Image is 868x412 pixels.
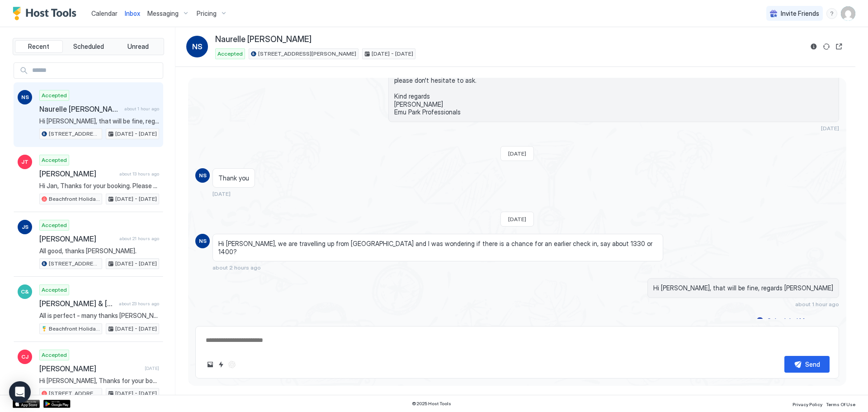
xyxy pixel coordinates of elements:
button: Scheduled [65,40,113,53]
span: about 21 hours ago [119,236,159,242]
a: Terms Of Use [826,399,855,408]
span: Privacy Policy [793,402,822,407]
span: [PERSON_NAME] [39,234,116,243]
input: Input Field [28,63,163,78]
a: Inbox [125,9,140,18]
span: Hi [PERSON_NAME], Thanks for your booking. Please come to [GEOGRAPHIC_DATA], [STREET_ADDRESS][PER... [39,377,159,385]
span: [DATE] - [DATE] [115,195,157,203]
span: [DATE] - [DATE] [115,325,157,333]
span: Accepted [42,286,67,294]
span: about 2 hours ago [212,264,261,271]
span: NS [21,93,29,101]
span: Terms Of Use [826,402,855,407]
div: tab-group [13,38,164,55]
span: All is perfect - many thanks [PERSON_NAME] - love coming to [PERSON_NAME] and all is great. Appre... [39,312,159,320]
span: Naurelle [PERSON_NAME] [39,104,121,114]
span: Hi Jan, Thanks for your booking. Please come to [GEOGRAPHIC_DATA], [STREET_ADDRESS][PERSON_NAME],... [39,182,159,190]
span: about 23 hours ago [119,301,159,307]
span: Hi Naurelle, Thanks for your booking. I'll send you more details including check-in instructions ... [394,53,833,116]
span: Messaging [147,9,179,18]
span: [PERSON_NAME] & [PERSON_NAME] [39,299,115,308]
span: Thank you [218,174,249,182]
span: about 13 hours ago [119,171,159,177]
span: Accepted [42,91,67,99]
button: Open reservation [834,41,844,52]
div: Open Intercom Messenger [9,381,31,403]
a: Calendar [91,9,118,18]
span: Unread [127,43,149,51]
span: Hi [PERSON_NAME], that will be fine, regards [PERSON_NAME] [39,117,159,125]
span: about 1 hour ago [124,106,159,112]
button: Sync reservation [821,41,832,52]
button: Reservation information [808,41,819,52]
span: Recent [28,43,49,51]
span: © 2025 Host Tools [412,401,451,407]
span: NS [192,41,203,52]
span: [DATE] [145,365,159,371]
span: Pricing [197,9,217,18]
span: [DATE] - [DATE] [115,389,157,398]
span: [DATE] - [DATE] [115,260,157,268]
span: [DATE] [508,216,526,223]
span: [DATE] [508,150,526,157]
div: Send [805,360,820,369]
span: about 1 hour ago [795,301,839,308]
button: Send [784,356,830,373]
span: [STREET_ADDRESS][PERSON_NAME] [258,50,356,58]
span: Hi [PERSON_NAME], we are travelling up from [GEOGRAPHIC_DATA] and I was wondering if there is a c... [218,240,657,256]
span: Invite Friends [781,9,819,18]
span: [PERSON_NAME] [39,169,116,178]
span: JS [22,223,28,231]
span: Accepted [42,156,67,164]
span: NS [199,171,207,180]
button: Unread [114,40,162,53]
button: Scheduled Messages [755,315,839,327]
span: [DATE] - [DATE] [372,50,413,58]
button: Upload image [205,359,216,370]
span: Inbox [125,9,140,17]
button: Recent [15,40,63,53]
div: menu [826,8,837,19]
span: C& [21,288,29,296]
a: Host Tools Logo [13,7,80,20]
span: [STREET_ADDRESS][PERSON_NAME] [49,130,100,138]
span: Naurelle [PERSON_NAME] [215,34,311,45]
span: Hi [PERSON_NAME], that will be fine, regards [PERSON_NAME] [653,284,833,292]
span: Beachfront Holiday Cottage [49,325,100,333]
div: Scheduled Messages [767,316,829,326]
span: [DATE] - [DATE] [115,130,157,138]
span: Calendar [91,9,118,17]
a: Google Play Store [43,400,71,408]
span: [DATE] [212,190,231,197]
span: [STREET_ADDRESS], [GEOGRAPHIC_DATA] ([GEOGRAPHIC_DATA]) [49,260,100,268]
span: Accepted [42,221,67,229]
div: User profile [841,6,855,21]
span: CJ [21,353,28,361]
span: JT [21,158,28,166]
span: [DATE] [821,125,839,132]
span: [STREET_ADDRESS] · Kinka Kottage [49,389,100,398]
span: Beachfront Holiday Cottage [49,195,100,203]
span: NS [199,237,207,245]
span: Scheduled [73,43,104,51]
span: Accepted [42,351,67,359]
span: Accepted [217,50,243,58]
a: App Store [13,400,40,408]
a: Privacy Policy [793,399,822,408]
span: All good, thanks [PERSON_NAME]. [39,247,159,255]
button: Quick reply [216,359,226,370]
span: [PERSON_NAME] [39,364,141,373]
